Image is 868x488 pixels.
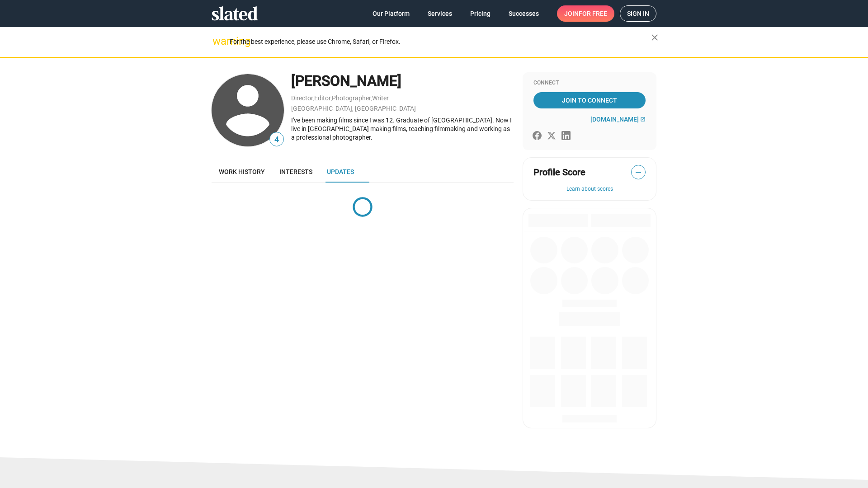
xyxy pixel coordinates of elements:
span: , [313,96,314,101]
a: Successes [501,5,546,22]
a: Interests [272,161,320,183]
a: Updates [320,161,361,183]
span: Sign in [627,6,649,21]
a: Sign in [620,5,656,22]
div: [PERSON_NAME] [291,71,514,91]
mat-icon: close [649,32,660,43]
a: [DOMAIN_NAME] [590,116,646,123]
span: Join [564,5,607,22]
span: — [632,167,645,178]
span: Successes [509,5,539,22]
mat-icon: warning [212,36,223,47]
span: for free [579,5,607,22]
mat-icon: open_in_new [640,117,646,122]
a: Work history [212,161,272,183]
span: Pricing [470,5,491,22]
span: Services [428,5,452,22]
span: Join To Connect [535,92,644,108]
div: Connect [533,80,646,87]
a: Services [420,5,459,22]
span: Our Platform [373,5,410,22]
span: [DOMAIN_NAME] [590,116,639,123]
a: [GEOGRAPHIC_DATA], [GEOGRAPHIC_DATA] [291,105,416,112]
span: , [331,96,332,101]
a: Our Platform [365,5,417,22]
a: Join To Connect [533,92,646,108]
a: Photographer [332,94,371,102]
span: Profile Score [533,166,585,178]
a: Editor [314,94,331,102]
button: Learn about scores [533,186,646,193]
div: I've been making films since I was 12. Graduate of [GEOGRAPHIC_DATA]. Now I live in [GEOGRAPHIC_D... [291,116,514,141]
span: , [371,96,372,101]
span: 4 [270,134,283,146]
span: Work history [219,168,265,175]
a: Joinfor free [557,5,614,22]
a: Writer [372,94,389,102]
span: Interests [279,168,312,175]
div: For the best experience, please use Chrome, Safari, or Firefox. [230,36,651,48]
a: Pricing [463,5,498,22]
span: Updates [327,168,354,175]
a: Director [291,94,313,102]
